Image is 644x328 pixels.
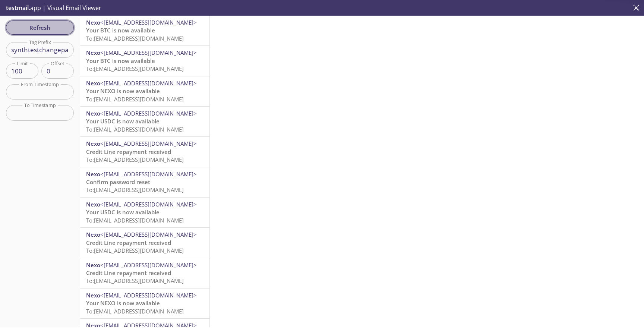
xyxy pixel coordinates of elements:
[86,247,184,254] span: To: [EMAIL_ADDRESS][DOMAIN_NAME]
[80,107,209,136] div: Nexo<[EMAIL_ADDRESS][DOMAIN_NAME]>Your USDC is now availableTo:[EMAIL_ADDRESS][DOMAIN_NAME]
[100,261,197,269] span: <[EMAIL_ADDRESS][DOMAIN_NAME]>
[80,167,209,197] div: Nexo<[EMAIL_ADDRESS][DOMAIN_NAME]>Confirm password resetTo:[EMAIL_ADDRESS][DOMAIN_NAME]
[86,217,184,224] span: To: [EMAIL_ADDRESS][DOMAIN_NAME]
[86,79,100,87] span: Nexo
[86,140,100,147] span: Nexo
[86,49,100,56] span: Nexo
[86,277,184,284] span: To: [EMAIL_ADDRESS][DOMAIN_NAME]
[86,19,100,26] span: Nexo
[86,239,171,246] span: Credit Line repayment received
[100,19,197,26] span: <[EMAIL_ADDRESS][DOMAIN_NAME]>
[86,156,184,163] span: To: [EMAIL_ADDRESS][DOMAIN_NAME]
[86,307,184,315] span: To: [EMAIL_ADDRESS][DOMAIN_NAME]
[80,228,209,258] div: Nexo<[EMAIL_ADDRESS][DOMAIN_NAME]>Credit Line repayment receivedTo:[EMAIL_ADDRESS][DOMAIN_NAME]
[100,79,197,87] span: <[EMAIL_ADDRESS][DOMAIN_NAME]>
[86,178,150,186] span: Confirm password reset
[86,95,184,103] span: To: [EMAIL_ADDRESS][DOMAIN_NAME]
[80,198,209,227] div: Nexo<[EMAIL_ADDRESS][DOMAIN_NAME]>Your USDC is now availableTo:[EMAIL_ADDRESS][DOMAIN_NAME]
[86,57,155,64] span: Your BTC is now available
[86,291,100,299] span: Nexo
[86,65,184,72] span: To: [EMAIL_ADDRESS][DOMAIN_NAME]
[6,4,29,12] span: testmail
[86,208,160,216] span: Your USDC is now available
[86,126,184,133] span: To: [EMAIL_ADDRESS][DOMAIN_NAME]
[86,201,100,208] span: Nexo
[100,201,197,208] span: <[EMAIL_ADDRESS][DOMAIN_NAME]>
[86,186,184,193] span: To: [EMAIL_ADDRESS][DOMAIN_NAME]
[80,258,209,288] div: Nexo<[EMAIL_ADDRESS][DOMAIN_NAME]>Credit Line repayment receivedTo:[EMAIL_ADDRESS][DOMAIN_NAME]
[80,46,209,76] div: Nexo<[EMAIL_ADDRESS][DOMAIN_NAME]>Your BTC is now availableTo:[EMAIL_ADDRESS][DOMAIN_NAME]
[80,16,209,45] div: Nexo<[EMAIL_ADDRESS][DOMAIN_NAME]>Your BTC is now availableTo:[EMAIL_ADDRESS][DOMAIN_NAME]
[100,170,197,178] span: <[EMAIL_ADDRESS][DOMAIN_NAME]>
[86,110,100,117] span: Nexo
[86,35,184,42] span: To: [EMAIL_ADDRESS][DOMAIN_NAME]
[86,148,171,155] span: Credit Line repayment received
[100,140,197,147] span: <[EMAIL_ADDRESS][DOMAIN_NAME]>
[86,170,100,178] span: Nexo
[86,299,160,307] span: Your NEXO is now available
[100,49,197,56] span: <[EMAIL_ADDRESS][DOMAIN_NAME]>
[86,87,160,95] span: Your NEXO is now available
[86,269,171,277] span: Credit Line repayment received
[86,261,100,269] span: Nexo
[86,26,155,34] span: Your BTC is now available
[100,291,197,299] span: <[EMAIL_ADDRESS][DOMAIN_NAME]>
[80,76,209,106] div: Nexo<[EMAIL_ADDRESS][DOMAIN_NAME]>Your NEXO is now availableTo:[EMAIL_ADDRESS][DOMAIN_NAME]
[6,20,74,35] button: Refresh
[86,231,100,238] span: Nexo
[80,137,209,167] div: Nexo<[EMAIL_ADDRESS][DOMAIN_NAME]>Credit Line repayment receivedTo:[EMAIL_ADDRESS][DOMAIN_NAME]
[80,288,209,318] div: Nexo<[EMAIL_ADDRESS][DOMAIN_NAME]>Your NEXO is now availableTo:[EMAIL_ADDRESS][DOMAIN_NAME]
[12,23,68,32] span: Refresh
[100,110,197,117] span: <[EMAIL_ADDRESS][DOMAIN_NAME]>
[100,231,197,238] span: <[EMAIL_ADDRESS][DOMAIN_NAME]>
[86,117,160,125] span: Your USDC is now available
